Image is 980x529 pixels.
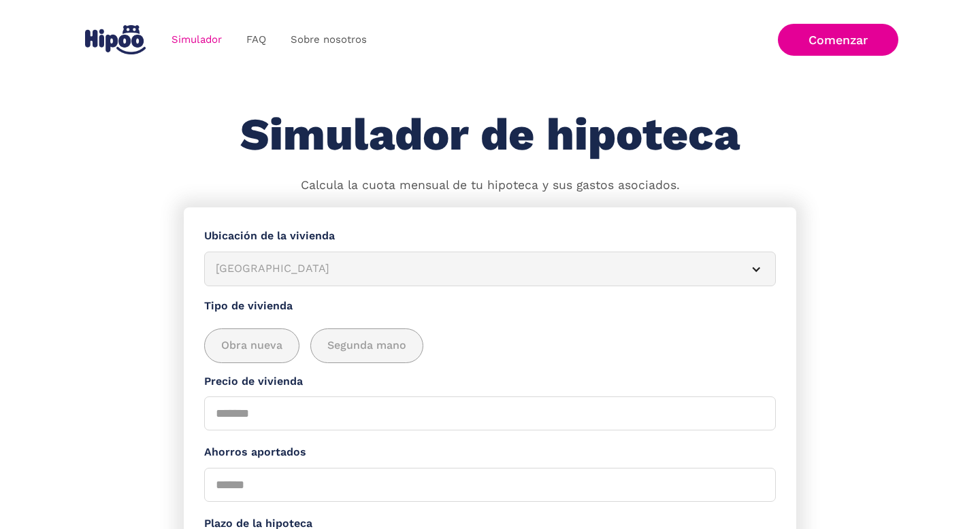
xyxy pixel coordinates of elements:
[204,373,776,390] label: Precio de vivienda
[216,260,732,277] div: [GEOGRAPHIC_DATA]
[204,298,776,315] label: Tipo de vivienda
[240,110,740,160] h1: Simulador de hipoteca
[301,177,680,194] p: Calcula la cuota mensual de tu hipoteca y sus gastos asociados.
[82,20,148,60] a: home
[204,328,776,363] div: add_description_here
[204,252,776,286] article: [GEOGRAPHIC_DATA]
[234,27,278,53] a: FAQ
[204,228,776,245] label: Ubicación de la vivienda
[221,337,282,354] span: Obra nueva
[204,444,776,461] label: Ahorros aportados
[327,337,406,354] span: Segunda mano
[278,27,379,53] a: Sobre nosotros
[778,24,898,56] a: Comenzar
[159,27,234,53] a: Simulador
